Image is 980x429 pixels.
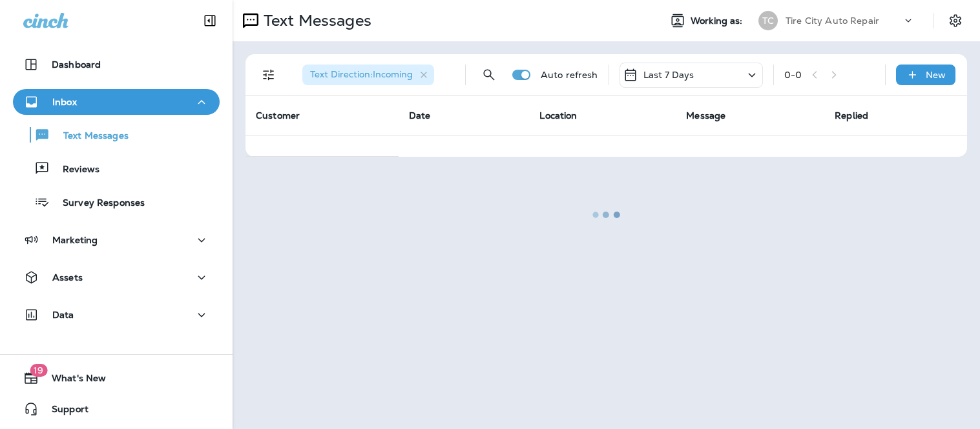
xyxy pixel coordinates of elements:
[50,164,99,176] p: Reviews
[13,227,220,253] button: Marketing
[13,89,220,115] button: Inbox
[52,310,74,320] p: Data
[39,373,106,388] span: What's New
[52,272,83,283] p: Assets
[13,121,220,148] button: Text Messages
[52,59,101,70] p: Dashboard
[192,8,228,34] button: Collapse Sidebar
[52,235,98,245] p: Marketing
[13,264,220,290] button: Assets
[50,197,145,210] p: Survey Responses
[13,52,220,77] button: Dashboard
[13,365,220,391] button: 19What's New
[13,396,220,422] button: Support
[926,70,946,80] p: New
[13,155,220,182] button: Reviews
[30,364,47,377] span: 19
[13,302,220,328] button: Data
[39,404,89,419] span: Support
[13,188,220,215] button: Survey Responses
[50,130,129,143] p: Text Messages
[52,97,77,107] p: Inbox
